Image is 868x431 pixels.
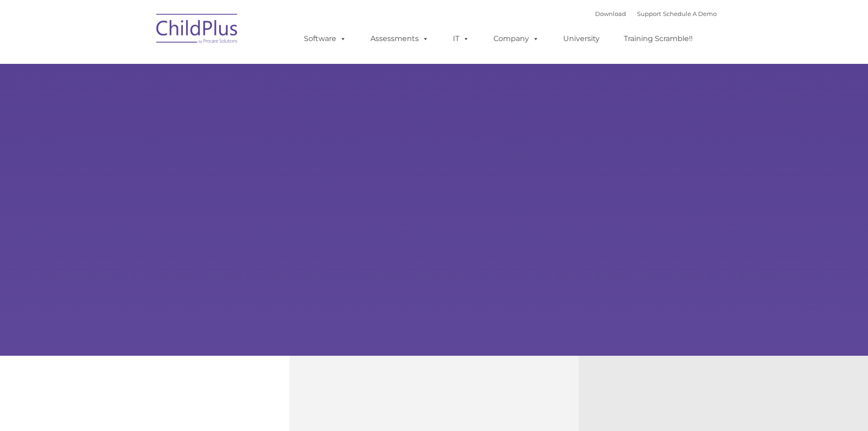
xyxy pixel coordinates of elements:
[444,30,478,48] a: IT
[615,30,702,48] a: Training Scramble!!
[152,7,243,53] img: ChildPlus by Procare Solutions
[595,10,626,17] a: Download
[663,10,717,17] a: Schedule A Demo
[295,30,355,48] a: Software
[361,30,438,48] a: Assessments
[554,30,609,48] a: University
[595,10,717,17] font: |
[637,10,661,17] a: Support
[484,30,548,48] a: Company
